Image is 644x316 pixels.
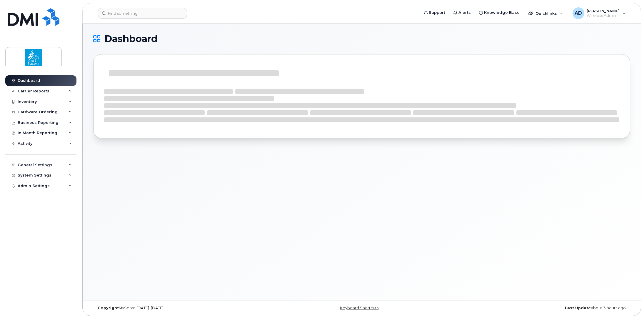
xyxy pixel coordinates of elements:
span: Dashboard [104,34,158,43]
strong: Last Update [565,306,591,310]
div: MyServe [DATE]–[DATE] [93,306,272,310]
strong: Copyright [98,306,119,310]
a: Keyboard Shortcuts [340,306,378,310]
div: about 3 hours ago [451,306,630,310]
